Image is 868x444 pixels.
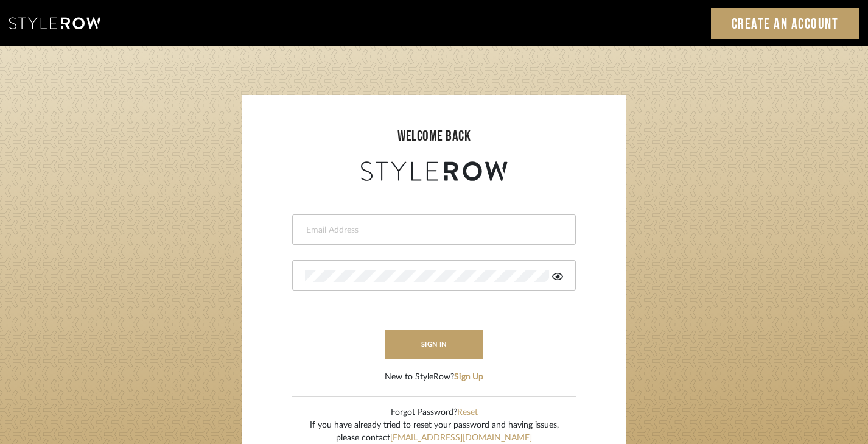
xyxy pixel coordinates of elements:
button: Sign Up [454,371,483,384]
div: welcome back [254,125,614,147]
a: [EMAIL_ADDRESS][DOMAIN_NAME] [390,434,532,442]
input: Email Address [305,224,560,236]
a: Create an Account [711,8,859,39]
button: Reset [457,406,478,419]
div: New to StyleRow? [385,371,483,384]
div: Forgot Password? [310,406,559,419]
button: sign in [385,330,483,359]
